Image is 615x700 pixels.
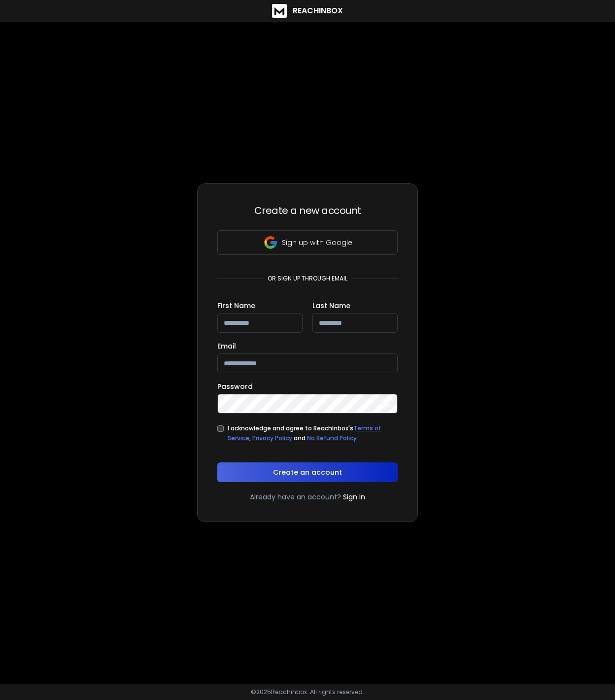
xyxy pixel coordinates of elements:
label: First Name [217,302,255,309]
a: Sign In [343,492,365,502]
button: Sign up with Google [217,230,398,255]
p: Already have an account? [250,492,341,502]
a: Terms of Service [228,424,382,442]
h1: ReachInbox [293,5,343,17]
p: Sign up with Google [282,238,352,247]
label: Last Name [312,302,350,309]
button: Create an account [217,462,398,482]
a: Privacy Policy [252,434,292,442]
div: I acknowledge and agree to ReachInbox's , and [228,423,398,443]
label: Email [217,343,236,350]
p: © 2025 Reachinbox. All rights reserved. [251,688,364,696]
a: No Refund Policy. [307,434,358,442]
label: Password [217,383,253,390]
a: ReachInbox [272,4,343,18]
p: or sign up through email [264,275,351,282]
img: logo [272,4,287,18]
h3: Create a new account [217,204,398,217]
